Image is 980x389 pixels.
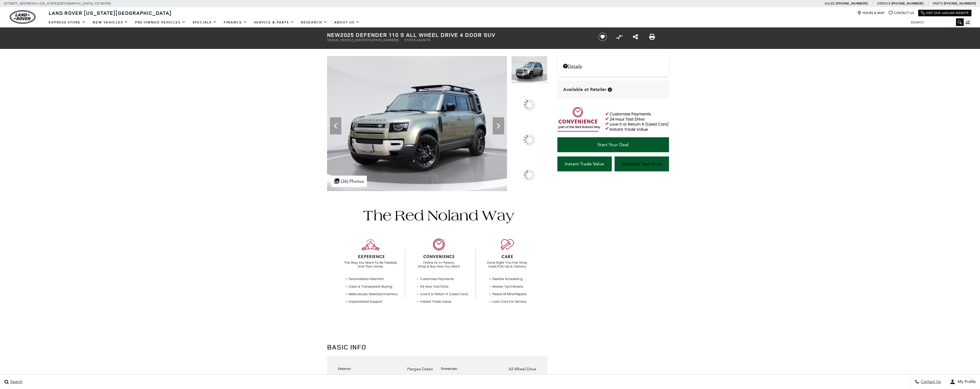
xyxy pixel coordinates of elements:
a: Land Rover [US_STATE][GEOGRAPHIC_DATA] [45,9,175,16]
a: land-rover [10,10,35,24]
a: Visit Our Jaguar Website [921,11,969,15]
span: Contact Us [919,380,941,384]
span: Parts [933,1,943,5]
a: Contact Us [889,11,914,15]
button: user-profile-menu [945,375,980,389]
a: Finance [220,17,251,27]
img: Land Rover [10,10,35,24]
span: Start Your Deal [597,142,629,147]
span: Pangea Green [407,367,433,372]
span: VIN: [327,38,333,42]
span: Search [9,380,23,384]
a: Start Your Deal [557,137,669,152]
button: Save vehicle [596,32,609,41]
span: Schedule Test Drive [621,161,662,166]
button: Compare vehicle [615,33,623,41]
strong: New [327,31,340,39]
span: L463078 [417,38,430,42]
img: New 2025 Pangea Green LAND ROVER S image 1 [511,56,547,83]
a: [PHONE_NUMBER] [892,1,923,6]
a: New Vehicles [89,17,132,27]
a: [PHONE_NUMBER] [944,1,976,6]
span: Land Rover [US_STATE][GEOGRAPHIC_DATA] [49,9,172,16]
a: [PHONE_NUMBER] [836,1,868,6]
a: Instant Trade Value [557,156,612,171]
a: Service & Parts [251,17,298,27]
a: Schedule Test Drive [615,156,669,171]
a: Share this New 2025 Defender 110 S All Wheel Drive 4 Door SUV [633,33,638,40]
a: Specials [189,17,220,27]
a: [STREET_ADDRESS] • [US_STATE][GEOGRAPHIC_DATA], CO 80905 [4,1,111,5]
a: EXPRESS STORE [45,17,89,27]
span: [US_VEHICLE_IDENTIFICATION_NUMBER] [333,38,399,42]
a: Print this New 2025 Defender 110 S All Wheel Drive 4 Door SUV [649,33,655,40]
input: Search [906,19,964,26]
h1: 2025 Defender 110 S All Wheel Drive 4 Door SUV [327,32,589,38]
div: Vehicle is in stock and ready for immediate delivery. Due to demand, availability is subject to c... [608,88,612,92]
span: Instant Trade Value [565,161,604,166]
span: Sales [825,1,835,5]
nav: Main Navigation [45,17,363,27]
a: Pre-Owned Vehicles [132,17,189,27]
div: (36) Photos [331,176,367,187]
a: Research [298,17,331,27]
span: Service [877,1,890,5]
a: Details [563,63,663,69]
h2: Basic Info [327,342,547,352]
span: My Profile [955,380,976,384]
div: Drivetrain: [441,366,461,371]
span: All Wheel Drive [508,367,536,372]
div: Exterior: [338,366,355,371]
span: Available at Retailer [563,86,606,93]
a: About Us [331,17,363,27]
a: Hours & Map [857,11,884,15]
span: Stock: [404,38,417,42]
iframe: YouTube video player [557,174,669,264]
img: New 2025 Pangea Green LAND ROVER S image 1 [327,56,507,191]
